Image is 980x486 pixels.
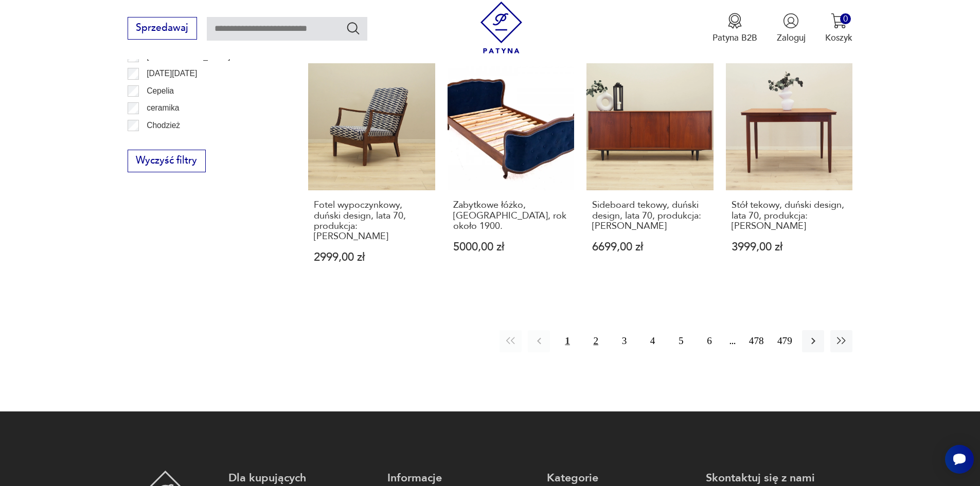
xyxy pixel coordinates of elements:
p: ceramika [147,101,179,115]
button: 479 [774,330,796,352]
h3: Fotel wypoczynkowy, duński design, lata 70, produkcja: [PERSON_NAME] [314,200,430,242]
p: Zaloguj [777,32,806,44]
h3: Zabytkowe łóżko, [GEOGRAPHIC_DATA], rok około 1900. [453,200,569,231]
p: 3999,00 zł [732,242,847,253]
p: Informacje [387,471,534,485]
button: Wyczyść filtry [128,150,206,172]
p: Skontaktuj się z nami [706,471,852,485]
button: 1 [556,330,578,352]
p: Cepelia [147,84,174,98]
a: Stół tekowy, duński design, lata 70, produkcja: DaniaStół tekowy, duński design, lata 70, produkc... [726,63,853,286]
button: 0Koszyk [825,13,852,44]
a: Ikona medaluPatyna B2B [712,13,757,44]
p: Koszyk [825,32,852,44]
a: Fotel wypoczynkowy, duński design, lata 70, produkcja: DaniaFotel wypoczynkowy, duński design, la... [308,63,435,286]
p: [DATE][DATE] [147,67,197,80]
p: 2999,00 zł [314,252,430,263]
a: Zabytkowe łóżko, Francja, rok około 1900.Zabytkowe łóżko, [GEOGRAPHIC_DATA], rok około 1900.5000,... [448,63,575,286]
p: Chodzież [147,119,180,132]
p: Kategorie [547,471,693,485]
p: Patyna B2B [712,32,757,44]
button: 3 [613,330,635,352]
button: 4 [642,330,664,352]
button: 5 [670,330,692,352]
img: Ikonka użytkownika [783,13,799,29]
h3: Stół tekowy, duński design, lata 70, produkcja: [PERSON_NAME] [732,200,847,231]
img: Ikona koszyka [831,13,847,29]
button: Zaloguj [777,13,806,44]
img: Patyna - sklep z meblami i dekoracjami vintage [475,2,527,53]
iframe: Smartsupp widget button [945,445,974,474]
p: Ćmielów [147,136,177,149]
p: 6699,00 zł [592,242,708,253]
a: Sprzedawaj [128,25,197,33]
button: 2 [585,330,607,352]
button: Sprzedawaj [128,17,197,40]
button: Patyna B2B [712,13,757,44]
button: Szukaj [346,21,361,35]
button: 478 [745,330,768,352]
a: Sideboard tekowy, duński design, lata 70, produkcja: DaniaSideboard tekowy, duński design, lata 7... [586,63,714,286]
img: Ikona medalu [727,13,743,29]
p: 5000,00 zł [453,242,569,253]
button: 6 [698,330,720,352]
h3: Sideboard tekowy, duński design, lata 70, produkcja: [PERSON_NAME] [592,200,708,231]
div: 0 [840,13,851,24]
p: Dla kupujących [228,471,375,485]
